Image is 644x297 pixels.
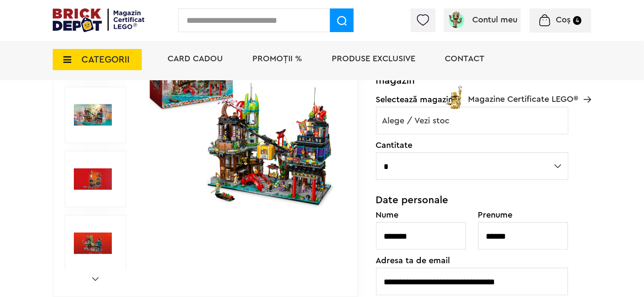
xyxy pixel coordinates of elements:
span: Alege / Vezi stoc [376,107,568,134]
a: Next [92,277,99,281]
img: Pietele Orasului NINJAGO LEGO 71799 [74,96,112,134]
label: Nume [376,211,466,219]
a: PROMOȚII % [252,54,302,63]
a: Produse exclusive [332,54,415,63]
span: Coș [556,16,571,24]
h3: Date personale [376,195,568,205]
a: Contul meu [447,16,518,24]
img: LEGO Ninjago Pietele Orasului NINJAGO [74,224,112,262]
img: Seturi Lego Pietele Orasului NINJAGO [74,160,112,198]
a: Card Cadou [168,54,223,63]
span: CATEGORII [81,55,130,64]
a: Magazine Certificate LEGO® [578,84,591,93]
a: Contact [445,54,484,63]
span: Alege / Vezi stoc [376,107,568,134]
span: Contul meu [473,16,518,24]
label: Prenume [478,211,568,219]
label: Cantitate [376,141,568,150]
span: Magazine Certificate LEGO® [468,84,578,104]
label: Adresa ta de email [376,256,568,265]
img: Pietele Orasului NINJAGO [145,18,339,213]
small: 4 [573,16,582,25]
